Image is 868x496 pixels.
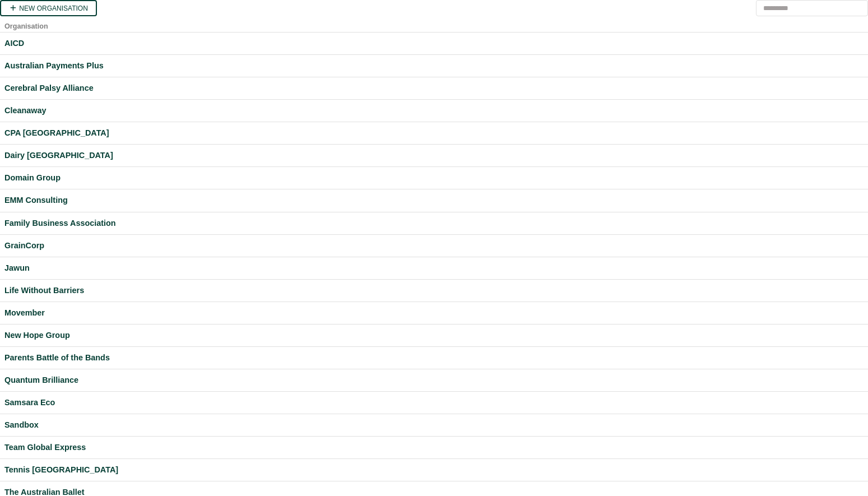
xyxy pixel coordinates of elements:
[4,194,864,207] a: EMM Consulting
[4,149,864,162] a: Dairy [GEOGRAPHIC_DATA]
[4,351,864,364] a: Parents Battle of the Bands
[4,217,864,230] a: Family Business Association
[4,37,864,50] a: AICD
[4,171,864,184] a: Domain Group
[4,396,864,409] a: Samsara Eco
[4,262,864,275] a: Jawun
[4,441,864,454] a: Team Global Express
[4,127,864,140] a: CPA [GEOGRAPHIC_DATA]
[4,59,864,72] a: Australian Payments Plus
[4,329,864,342] a: New Hope Group
[4,463,864,476] a: Tennis [GEOGRAPHIC_DATA]
[4,419,864,432] a: Sandbox
[4,104,864,117] a: Cleanaway
[4,82,864,95] a: Cerebral Palsy Alliance
[4,374,864,387] a: Quantum Brilliance
[4,307,864,319] a: Movember
[4,284,864,297] a: Life Without Barriers
[4,239,864,252] a: GrainCorp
